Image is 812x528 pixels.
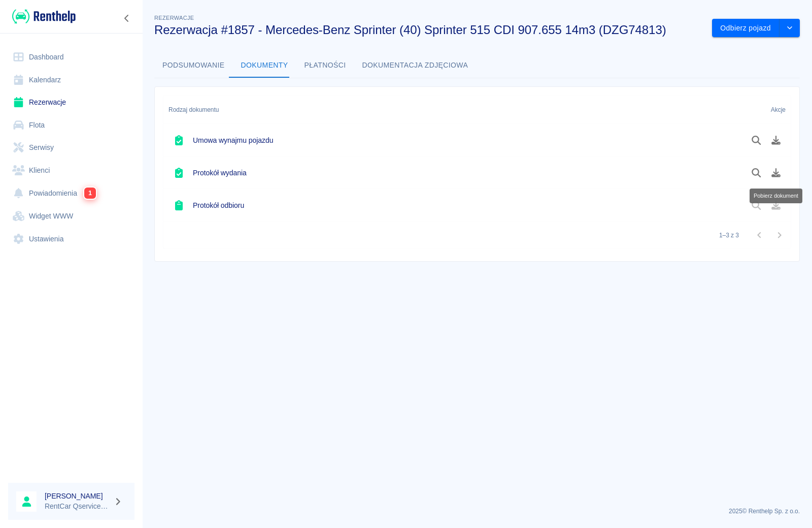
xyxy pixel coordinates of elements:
[8,228,134,251] a: Ustawienia
[354,53,477,78] button: Dokumentacja zdjęciowa
[296,53,354,78] button: Płatności
[119,12,134,25] button: Zwiń nawigację
[84,188,96,199] span: 1
[154,15,194,21] span: Rezerwacje
[771,96,786,124] div: Akcje
[154,507,800,516] p: 2025 © Renthelp Sp. z o.o.
[45,491,110,501] h6: [PERSON_NAME]
[154,53,233,78] button: Podsumowanie
[780,19,800,38] button: drop-down
[193,135,273,145] h6: Umowa wynajmu pojazdu
[233,53,296,78] button: Dokumenty
[747,164,766,181] button: Podgląd dokumentu
[731,96,791,124] div: Akcje
[8,46,134,69] a: Dashboard
[766,164,786,181] button: Pobierz dokument
[8,205,134,228] a: Widget WWW
[45,501,110,512] p: RentCar Qservice Damar Parts
[193,200,244,210] h6: Protokół odbioru
[8,114,134,137] a: Flota
[8,91,134,114] a: Rezerwacje
[712,19,780,38] button: Odbierz pojazd
[747,132,766,149] button: Podgląd dokumentu
[193,168,247,178] h6: Protokół wydania
[154,23,704,37] h3: Rezerwacja #1857 - Mercedes-Benz Sprinter (40) Sprinter 515 CDI 907.655 14m3 (DZG74813)
[8,136,134,159] a: Serwisy
[168,96,219,124] div: Rodzaj dokumentu
[8,8,76,25] a: Renthelp logo
[8,69,134,91] a: Kalendarz
[8,181,134,205] a: Powiadomienia1
[766,132,786,149] button: Pobierz dokument
[750,189,802,203] div: Pobierz dokument
[719,231,739,240] p: 1–3 z 3
[8,159,134,182] a: Klienci
[12,8,76,25] img: Renthelp logo
[163,96,731,124] div: Rodzaj dokumentu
